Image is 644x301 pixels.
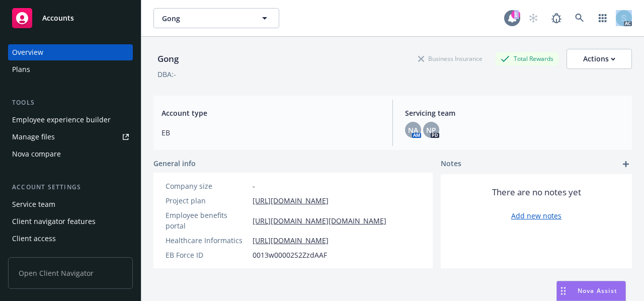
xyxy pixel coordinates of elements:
div: Project plan [166,195,249,206]
div: Client navigator features [12,213,96,230]
span: 0013w00002S2ZzdAAF [253,250,327,260]
div: Service team [12,196,55,212]
button: Actions [567,49,632,69]
div: Healthcare Informatics [166,235,249,246]
div: DBA: - [157,69,176,80]
span: Account type [162,108,380,118]
span: General info [153,158,196,169]
a: add [620,158,632,170]
div: Gong [153,52,183,65]
a: Employee experience builder [8,112,133,128]
a: Accounts [8,4,133,32]
div: Tools [8,98,133,108]
div: 1 [511,10,520,19]
div: Drag to move [557,281,570,300]
a: Nova compare [8,146,133,162]
span: NP [426,125,436,135]
a: Report a Bug [546,8,567,28]
span: Notes [441,158,461,170]
a: [URL][DOMAIN_NAME] [253,235,329,246]
a: Search [570,8,590,28]
a: Switch app [593,8,613,28]
button: Nova Assist [556,281,626,301]
div: Actions [583,49,615,68]
div: Plans [12,61,30,78]
span: Accounts [42,14,74,22]
button: Gong [153,8,279,28]
span: NA [408,125,418,135]
img: photo [616,10,632,26]
a: [URL][DOMAIN_NAME][DOMAIN_NAME] [253,215,386,226]
a: Manage files [8,129,133,145]
a: Start snowing [523,8,543,28]
div: Employee experience builder [12,112,111,128]
div: Account settings [8,182,133,192]
a: Add new notes [511,210,561,221]
a: Service team [8,196,133,212]
div: Employee benefits portal [166,210,249,231]
a: Plans [8,61,133,78]
span: - [253,181,255,191]
span: Servicing team [405,108,624,118]
div: Client access [12,231,56,247]
span: Open Client Navigator [8,257,133,289]
span: Gong [162,13,249,24]
a: Client navigator features [8,213,133,230]
span: EB [162,127,380,138]
div: Manage files [12,129,55,145]
div: Overview [12,44,43,60]
span: Nova Assist [578,286,617,295]
div: Business Insurance [413,52,488,65]
a: Overview [8,44,133,60]
div: Nova compare [12,146,61,162]
a: [URL][DOMAIN_NAME] [253,195,329,206]
a: Client access [8,231,133,247]
div: Company size [166,181,249,191]
div: Total Rewards [496,52,558,65]
div: EB Force ID [166,250,249,260]
span: There are no notes yet [492,186,581,198]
